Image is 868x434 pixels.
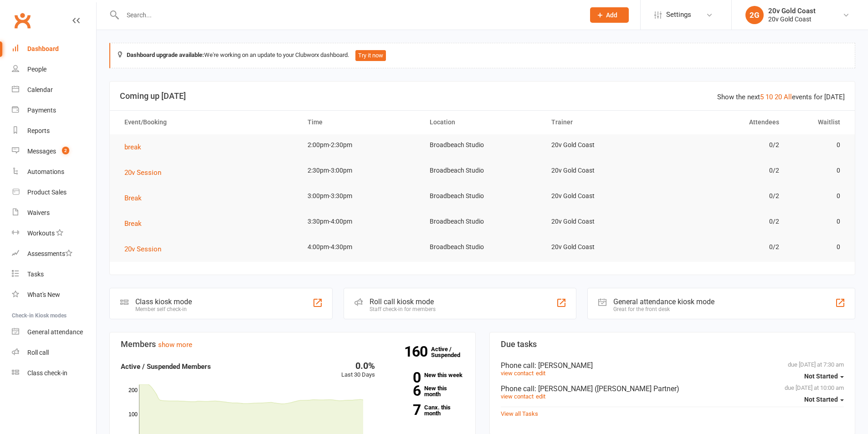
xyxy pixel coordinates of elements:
[421,160,544,181] td: Broadbeach Studio
[389,384,421,398] strong: 6
[370,306,436,312] div: Staff check-in for members
[124,220,142,228] span: Break
[299,134,421,156] td: 2:00pm-2:30pm
[421,111,544,134] th: Location
[389,371,421,384] strong: 0
[804,373,838,380] span: Not Started
[804,391,844,408] button: Not Started
[421,185,544,207] td: Broadbeach Studio
[665,134,787,156] td: 0/2
[421,236,544,258] td: Broadbeach Studio
[501,410,538,417] a: View all Tasks
[121,363,211,371] strong: Active / Suspended Members
[299,236,421,258] td: 4:00pm-4:30pm
[665,211,787,232] td: 0/2
[27,107,56,114] div: Payments
[787,236,848,258] td: 0
[12,59,96,80] a: People
[127,51,204,58] strong: Dashboard upgrade available:
[501,370,534,377] a: view contact
[341,361,375,370] div: 0.0%
[27,209,50,216] div: Waivers
[27,230,55,237] div: Workouts
[534,361,593,370] span: : [PERSON_NAME]
[27,45,59,52] div: Dashboard
[804,396,838,403] span: Not Started
[12,121,96,141] a: Reports
[109,43,855,68] div: We're working on an update to your Clubworx dashboard.
[158,341,192,349] a: show more
[389,403,421,417] strong: 7
[543,211,665,232] td: 20v Gold Coast
[27,148,56,155] div: Messages
[665,160,787,181] td: 0/2
[768,7,816,15] div: 20v Gold Coast
[299,111,421,134] th: Time
[27,328,83,336] div: General attendance
[355,50,386,61] button: Try it now
[543,160,665,181] td: 20v Gold Coast
[787,211,848,232] td: 0
[12,363,96,383] a: Class kiosk mode
[543,134,665,156] td: 20v Gold Coast
[116,111,299,134] th: Event/Booking
[299,185,421,207] td: 3:00pm-3:30pm
[12,162,96,182] a: Automations
[27,349,49,356] div: Roll call
[784,93,792,101] a: All
[501,384,844,393] div: Phone call
[717,92,845,102] div: Show the next events for [DATE]
[27,189,67,196] div: Product Sales
[12,39,96,59] a: Dashboard
[124,168,161,177] span: 20v Session
[666,5,691,25] span: Settings
[543,236,665,258] td: 20v Gold Coast
[124,193,148,204] button: Break
[765,93,773,101] a: 10
[665,236,787,258] td: 0/2
[27,86,53,93] div: Calendar
[804,368,844,384] button: Not Started
[11,9,34,32] a: Clubworx
[27,271,44,278] div: Tasks
[27,250,72,257] div: Assessments
[27,168,64,175] div: Automations
[62,147,69,154] span: 2
[501,361,844,370] div: Phone call
[12,203,96,223] a: Waivers
[404,345,431,358] strong: 160
[787,111,848,134] th: Waitlist
[421,134,544,156] td: Broadbeach Studio
[135,306,192,312] div: Member self check-in
[124,218,148,229] button: Break
[421,211,544,232] td: Broadbeach Studio
[124,143,141,151] span: break
[12,182,96,203] a: Product Sales
[787,134,848,156] td: 0
[787,160,848,181] td: 0
[543,185,665,207] td: 20v Gold Coast
[120,92,845,101] h3: Coming up [DATE]
[12,80,96,100] a: Calendar
[389,404,464,416] a: 7Canx. this month
[299,211,421,232] td: 3:30pm-4:00pm
[501,340,844,349] h3: Due tasks
[299,160,421,181] td: 2:30pm-3:00pm
[124,194,142,202] span: Break
[606,11,617,19] span: Add
[613,297,714,306] div: General attendance kiosk mode
[389,385,464,397] a: 6New this month
[536,393,545,400] a: edit
[775,93,782,101] a: 20
[124,244,168,255] button: 20v Session
[768,15,816,23] div: 20v Gold Coast
[543,111,665,134] th: Trainer
[665,111,787,134] th: Attendees
[12,322,96,342] a: General attendance kiosk mode
[120,9,578,21] input: Search...
[27,369,67,377] div: Class check-in
[124,142,148,153] button: break
[12,100,96,121] a: Payments
[12,141,96,162] a: Messages 2
[135,297,192,306] div: Class kiosk mode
